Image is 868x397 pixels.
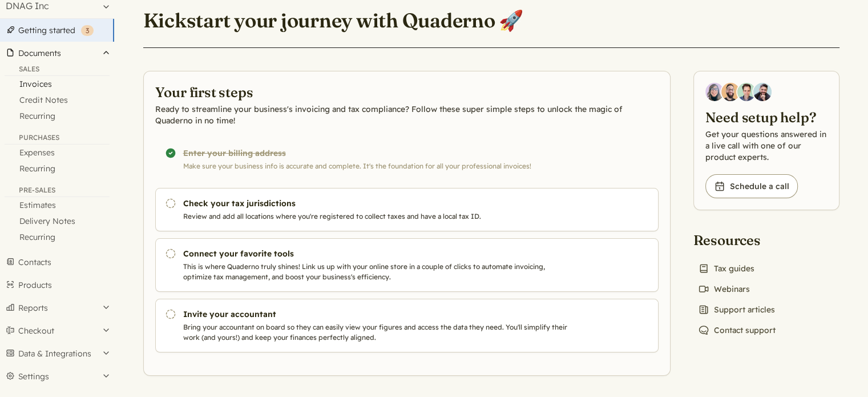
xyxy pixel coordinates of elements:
div: Pre-Sales [5,186,110,197]
a: Support articles [693,302,780,318]
div: Purchases [5,133,110,145]
a: Check your tax jurisdictions Review and add all locations where you're registered to collect taxe... [155,188,659,231]
div: Sales [5,65,110,76]
p: Ready to streamline your business's invoicing and tax compliance? Follow these super simple steps... [155,103,659,126]
a: Contact support [693,322,780,338]
p: Review and add all locations where you're registered to collect taxes and have a local tax ID. [183,211,572,222]
h2: Need setup help? [705,108,827,126]
span: 3 [86,26,89,35]
a: Schedule a call [705,174,798,198]
h2: Your first steps [155,83,659,101]
p: Bring your accountant on board so they can easily view your figures and access the data they need... [183,322,572,343]
h2: Resources [693,231,780,249]
h3: Check your tax jurisdictions [183,198,572,209]
p: Get your questions answered in a live call with one of our product experts. [705,129,827,163]
img: Diana Carrasco, Account Executive at Quaderno [705,83,724,101]
a: Invite your accountant Bring your accountant on board so they can easily view your figures and ac... [155,299,659,352]
a: Tax guides [693,260,759,276]
h1: Kickstart your journey with Quaderno 🚀 [143,8,524,33]
img: Javier Rubio, DevRel at Quaderno [753,83,772,101]
img: Jairo Fumero, Account Executive at Quaderno [721,83,740,101]
h3: Invite your accountant [183,308,572,320]
img: Ivo Oltmans, Business Developer at Quaderno [737,83,756,101]
a: Webinars [693,281,754,297]
a: Connect your favorite tools This is where Quaderno truly shines! Link us up with your online stor... [155,238,659,292]
h3: Connect your favorite tools [183,248,572,259]
p: This is where Quaderno truly shines! Link us up with your online store in a couple of clicks to a... [183,262,572,282]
